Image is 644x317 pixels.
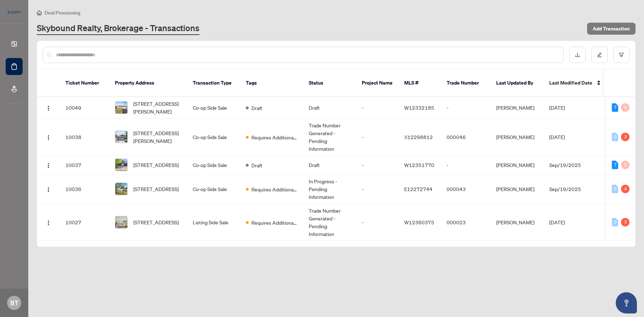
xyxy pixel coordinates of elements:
button: Logo [43,159,54,171]
div: 0 [621,103,630,112]
td: Trade Number Generated - Pending Information [303,119,356,156]
th: Last Updated By [491,69,544,97]
div: 0 [612,218,618,226]
td: Draft [303,97,356,119]
span: [DATE] [549,219,565,225]
td: [PERSON_NAME] [491,156,544,174]
button: Logo [43,131,54,143]
div: 7 [612,103,618,112]
td: 000046 [441,119,491,156]
img: thumbnail-img [115,131,127,143]
a: Skybound Realty, Brokerage - Transactions [37,22,199,35]
button: Logo [43,183,54,195]
div: 3 [621,218,630,226]
td: Co-op Side Sale [187,174,240,204]
button: download [569,47,586,63]
span: BT [10,298,18,308]
td: [PERSON_NAME] [491,119,544,156]
span: [STREET_ADDRESS] [133,218,179,226]
div: 7 [612,161,618,169]
th: Last Modified Date [544,69,607,97]
span: Draft [251,161,262,169]
td: Co-op Side Sale [187,97,240,119]
td: [PERSON_NAME] [491,204,544,241]
td: - [441,156,491,174]
span: Add Transaction [593,23,630,34]
td: - [441,97,491,119]
td: - [356,156,399,174]
td: In Progress - Pending Information [303,174,356,204]
span: E12272744 [404,186,433,192]
img: thumbnail-img [115,159,127,171]
img: Logo [46,105,51,111]
td: - [356,204,399,241]
span: edit [597,52,602,57]
td: Co-op Side Sale [187,156,240,174]
td: - [356,97,399,119]
span: [STREET_ADDRESS] [133,185,179,193]
div: 3 [621,133,630,141]
span: filter [619,52,624,57]
td: Draft [303,156,356,174]
span: Deal Processing [45,10,80,16]
td: - [356,119,399,156]
img: Logo [46,187,51,192]
span: [STREET_ADDRESS] [133,161,179,169]
span: download [575,52,580,57]
span: Sep/19/2025 [549,186,581,192]
td: 10036 [60,174,109,204]
td: 000023 [441,204,491,241]
td: Trade Number Generated - Pending Information [303,204,356,241]
span: [STREET_ADDRESS][PERSON_NAME] [133,129,181,145]
td: [PERSON_NAME] [491,174,544,204]
span: W12332185 [404,104,434,111]
div: 4 [621,185,630,193]
td: Co-op Side Sale [187,119,240,156]
button: Logo [43,217,54,228]
button: Open asap [616,292,637,313]
span: W12351770 [404,162,434,168]
th: Trade Number [441,69,491,97]
button: edit [591,47,608,63]
button: Add Transaction [587,23,636,35]
img: Logo [46,135,51,140]
img: Logo [46,220,51,226]
span: Requires Additional Docs [251,219,297,226]
td: 10038 [60,119,109,156]
button: filter [613,47,630,63]
td: [PERSON_NAME] [491,97,544,119]
th: Ticket Number [60,69,109,97]
td: Listing Side Sale [187,204,240,241]
td: 10027 [60,204,109,241]
img: logo [6,9,23,16]
span: Requires Additional Docs [251,185,297,193]
td: 10049 [60,97,109,119]
img: thumbnail-img [115,183,127,195]
div: 0 [612,133,618,141]
span: [DATE] [549,104,565,111]
div: 0 [612,185,618,193]
span: W12360375 [404,219,434,225]
th: Transaction Type [187,69,240,97]
span: Draft [251,104,262,112]
span: Sep/19/2025 [549,162,581,168]
th: Project Name [356,69,399,97]
td: 000043 [441,174,491,204]
div: 0 [621,161,630,169]
span: X12298812 [404,134,433,140]
span: [DATE] [549,134,565,140]
th: MLS # [399,69,441,97]
span: Last Modified Date [549,79,592,87]
img: Logo [46,163,51,168]
span: [STREET_ADDRESS][PERSON_NAME] [133,100,181,115]
td: 10037 [60,156,109,174]
span: Requires Additional Docs [251,133,297,141]
button: Logo [43,102,54,113]
img: thumbnail-img [115,216,127,228]
th: Property Address [109,69,187,97]
th: Tags [240,69,303,97]
img: thumbnail-img [115,102,127,114]
span: home [37,10,42,15]
th: Status [303,69,356,97]
td: - [356,174,399,204]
